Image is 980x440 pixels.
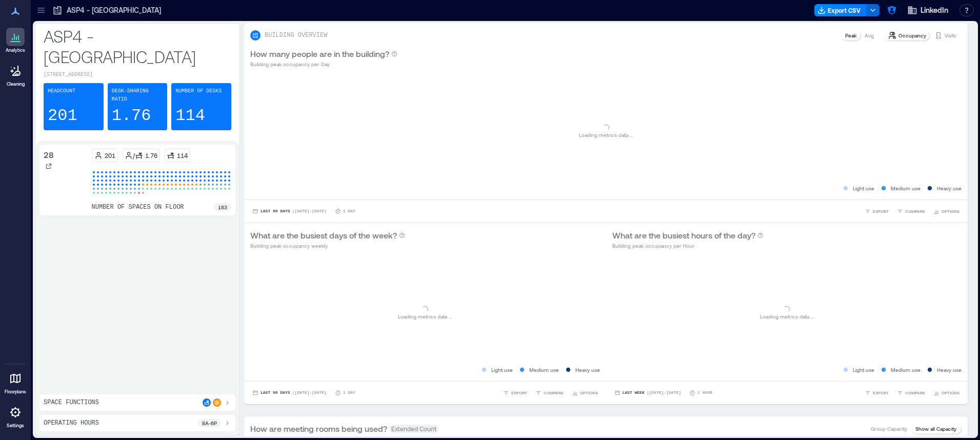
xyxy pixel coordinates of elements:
a: Settings [3,400,28,432]
span: EXPORT [873,390,889,396]
p: Loading metrics data ... [398,312,452,321]
button: Last 90 Days |[DATE]-[DATE] [250,388,329,398]
p: How many people are in the building? [250,48,389,60]
p: 201 [48,106,77,126]
button: OPTIONS [570,388,600,398]
p: Group Capacity [871,425,907,433]
span: LinkedIn [921,5,948,15]
button: COMPARE [895,388,927,398]
span: OPTIONS [942,208,959,214]
p: Desk-sharing ratio [112,87,164,104]
p: Medium use [529,366,559,374]
a: Cleaning [3,58,28,90]
button: COMPARE [895,206,927,216]
p: Cleaning [7,81,25,87]
span: COMPARE [544,390,564,396]
p: Heavy use [575,366,600,374]
p: Loading metrics data ... [579,131,633,139]
p: 8a - 6p [202,419,217,427]
button: Last Week |[DATE]-[DATE] [612,388,683,398]
p: Number of Desks [175,87,222,95]
p: What are the busiest days of the week? [250,229,397,242]
a: Floorplans [2,366,29,398]
p: Building peak occupancy per Day [250,60,397,68]
p: Building peak occupancy per Hour [612,242,764,250]
button: OPTIONS [931,206,962,216]
p: Space Functions [44,398,99,407]
button: LinkedIn [904,2,951,18]
span: EXPORT [511,390,527,396]
p: Avg [865,31,874,39]
p: Light use [853,184,874,192]
p: Settings [7,423,24,429]
p: 114 [175,106,205,126]
span: COMPARE [905,208,925,214]
p: How are meeting rooms being used? [250,423,387,435]
p: number of spaces on floor [92,203,184,211]
p: / [133,151,135,159]
span: OPTIONS [580,390,598,396]
p: Peak [845,31,856,39]
p: 28 [44,149,54,161]
button: Export CSV [814,4,867,16]
p: Medium use [891,184,921,192]
p: 201 [105,151,115,159]
p: 1.76 [145,151,157,159]
p: Headcount [48,87,75,95]
span: OPTIONS [942,390,959,396]
p: Show all Capacity [915,425,956,433]
span: EXPORT [873,208,889,214]
button: OPTIONS [931,388,962,398]
span: COMPARE [905,390,925,396]
a: Analytics [3,25,28,56]
p: 183 [218,203,227,211]
p: BUILDING OVERVIEW [265,31,327,39]
p: Heavy use [937,184,962,192]
button: Last 90 Days |[DATE]-[DATE] [250,206,329,216]
p: ASP4 - [GEOGRAPHIC_DATA] [44,26,231,67]
p: Light use [491,366,513,374]
p: Light use [853,366,874,374]
p: Loading metrics data ... [760,312,814,321]
p: 1 Hour [697,390,712,396]
p: 114 [177,151,188,159]
p: Heavy use [937,366,962,374]
p: Medium use [891,366,921,374]
p: ASP4 - [GEOGRAPHIC_DATA] [67,5,161,15]
span: Extended Count [389,425,438,433]
p: Visits [945,31,956,39]
p: What are the busiest hours of the day? [612,229,755,242]
p: [STREET_ADDRESS] [44,71,231,79]
p: Floorplans [5,389,26,395]
p: 1.76 [112,106,151,126]
button: EXPORT [863,206,891,216]
p: Analytics [6,47,25,53]
p: 1 Day [343,208,355,214]
p: Operating Hours [44,419,99,427]
button: EXPORT [863,388,891,398]
button: EXPORT [501,388,529,398]
button: COMPARE [533,388,566,398]
p: Building peak occupancy weekly [250,242,405,250]
p: 1 Day [343,390,355,396]
p: Occupancy [898,31,926,39]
